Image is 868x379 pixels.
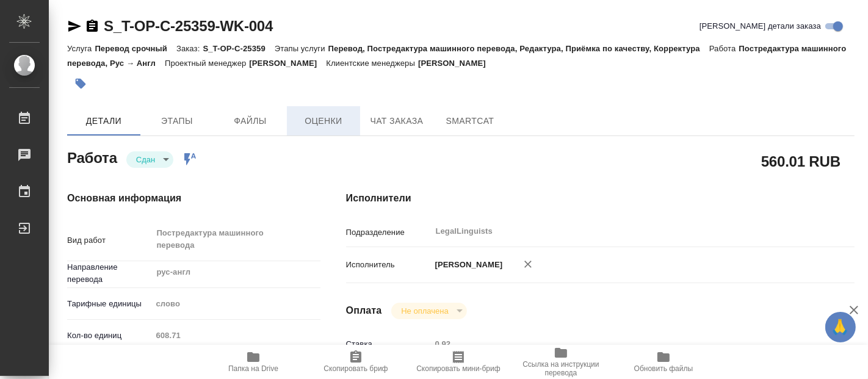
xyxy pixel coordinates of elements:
[67,44,95,53] p: Услуга
[126,151,173,168] div: Сдан
[74,114,133,129] span: Детали
[397,306,452,316] button: Не оплачена
[221,114,280,129] span: Файлы
[275,44,328,53] p: Этапы услуги
[132,154,159,165] button: Сдан
[431,259,503,271] p: [PERSON_NAME]
[346,191,855,206] h4: Исполнители
[67,298,151,310] p: Тарифные единицы
[515,251,541,278] button: Удалить исполнителя
[67,234,151,247] p: Вид работ
[346,226,431,239] p: Подразделение
[67,191,297,206] h4: Основная информация
[634,364,693,373] span: Обновить файлы
[700,20,821,32] span: [PERSON_NAME] детали заказа
[202,345,305,379] button: Папка на Drive
[151,294,320,314] div: слово
[165,59,249,68] p: Проектный менеджер
[85,19,99,34] button: Скопировать ссылку
[830,314,851,340] span: 🙏
[441,114,499,129] span: SmartCat
[67,330,151,342] p: Кол-во единиц
[346,338,431,350] p: Ставка
[67,146,117,168] h2: Работа
[346,259,431,271] p: Исполнитель
[761,151,841,171] h2: 560.01 RUB
[612,345,715,379] button: Обновить файлы
[203,44,274,53] p: S_T-OP-C-25359
[305,345,407,379] button: Скопировать бриф
[709,44,739,53] p: Работа
[67,19,82,34] button: Скопировать ссылку для ЯМессенджера
[407,345,510,379] button: Скопировать мини-бриф
[148,114,206,129] span: Этапы
[391,303,466,319] div: Сдан
[104,18,273,34] a: S_T-OP-C-25359-WK-004
[326,59,418,68] p: Клиентские менеджеры
[367,114,426,129] span: Чат заказа
[510,345,612,379] button: Ссылка на инструкции перевода
[95,44,176,53] p: Перевод срочный
[67,261,151,286] p: Направление перевода
[431,335,812,353] input: Пустое поле
[228,364,278,373] span: Папка на Drive
[294,114,353,129] span: Оценки
[324,364,388,373] span: Скопировать бриф
[328,44,709,53] p: Перевод, Постредактура машинного перевода, Редактура, Приёмка по качеству, Корректура
[249,59,326,68] p: [PERSON_NAME]
[151,327,320,344] input: Пустое поле
[825,312,856,342] button: 🙏
[517,360,605,377] span: Ссылка на инструкции перевода
[416,364,500,373] span: Скопировать мини-бриф
[346,303,382,318] h4: Оплата
[418,59,495,68] p: [PERSON_NAME]
[67,70,94,97] button: Добавить тэг
[176,44,203,53] p: Заказ:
